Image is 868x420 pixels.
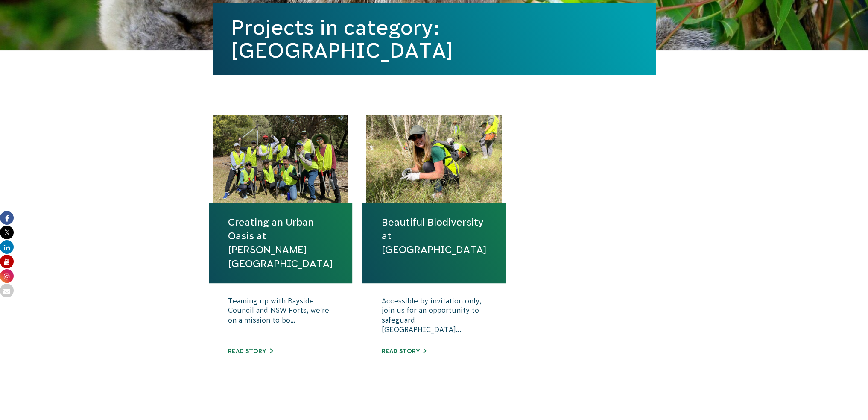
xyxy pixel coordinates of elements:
[228,215,333,270] a: Creating an Urban Oasis at [PERSON_NAME][GEOGRAPHIC_DATA]
[228,296,333,339] p: Teaming up with Bayside Council and NSW Ports, we’re on a mission to bo...
[381,348,426,355] a: Read story
[228,348,273,355] a: Read story
[381,215,486,257] a: Beautiful Biodiversity at [GEOGRAPHIC_DATA]
[231,16,637,62] h1: Projects in category: [GEOGRAPHIC_DATA]
[381,296,486,339] p: Accessible by invitation only, join us for an opportunity to safeguard [GEOGRAPHIC_DATA]...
